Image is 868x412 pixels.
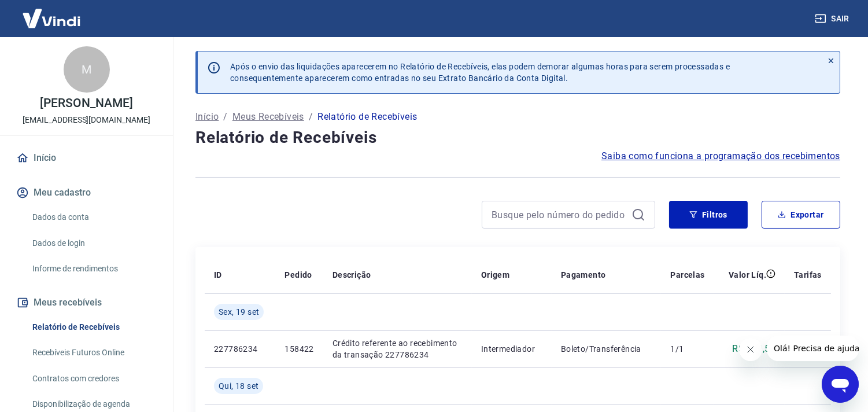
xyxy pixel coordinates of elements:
p: Crédito referente ao recebimento da transação 227786234 [333,337,463,360]
iframe: Mensagem da empresa [767,336,859,361]
p: [PERSON_NAME] [40,97,132,109]
a: Contratos com credores [28,367,159,391]
p: 158422 [285,343,313,355]
p: / [223,110,227,124]
img: Vindi [14,1,89,36]
a: Relatório de Recebíveis [28,315,159,339]
p: Após o envio das liquidações aparecerem no Relatório de Recebíveis, elas podem demorar algumas ho... [230,61,730,84]
button: Exportar [762,201,840,229]
p: Relatório de Recebíveis [317,110,417,124]
button: Filtros [669,201,748,229]
span: Olá! Precisa de ajuda? [7,8,97,17]
p: / [309,110,313,124]
a: Início [14,145,159,171]
p: Pagamento [561,269,606,281]
div: M [64,46,110,93]
p: Boleto/Transferência [561,343,652,355]
p: Parcelas [670,269,704,281]
p: 227786234 [214,343,266,355]
p: Tarifas [794,269,822,281]
span: Qui, 18 set [219,380,258,392]
a: Dados de login [28,231,159,255]
a: Informe de rendimentos [28,257,159,281]
p: Pedido [285,269,312,281]
p: 1/1 [670,343,704,355]
p: Intermediador [481,343,542,355]
a: Dados da conta [28,205,159,229]
span: Sex, 19 set [219,306,259,318]
p: R$ 200,55 [733,342,776,356]
iframe: Botão para abrir a janela de mensagens [822,366,859,403]
p: Valor Líq. [729,269,766,281]
iframe: Fechar mensagem [739,338,762,361]
button: Meu cadastro [14,180,159,205]
a: Recebíveis Futuros Online [28,341,159,365]
button: Sair [812,8,854,30]
p: ID [214,269,222,281]
button: Meus recebíveis [14,290,159,315]
p: [EMAIL_ADDRESS][DOMAIN_NAME] [23,114,150,126]
p: Descrição [333,269,371,281]
a: Meus Recebíveis [232,110,304,124]
p: Origem [481,269,509,281]
a: Saiba como funciona a programação dos recebimentos [601,149,840,163]
a: Início [195,110,219,124]
input: Busque pelo número do pedido [492,206,627,223]
h4: Relatório de Recebíveis [195,126,840,149]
